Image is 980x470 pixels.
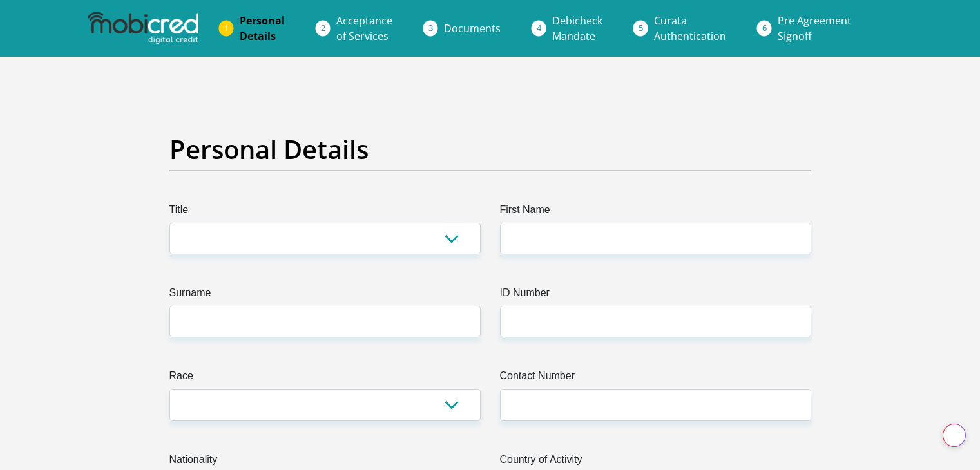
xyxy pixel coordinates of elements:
[500,223,811,254] input: First Name
[169,368,481,389] label: Race
[169,285,481,306] label: Surname
[644,8,736,49] a: CurataAuthentication
[169,202,481,223] label: Title
[326,8,403,49] a: Acceptanceof Services
[500,389,811,420] input: Contact Number
[229,8,295,49] a: PersonalDetails
[434,15,511,41] a: Documents
[500,306,811,337] input: ID Number
[500,202,811,223] label: First Name
[767,8,861,49] a: Pre AgreementSignoff
[169,306,481,337] input: Surname
[500,285,811,306] label: ID Number
[444,21,501,35] span: Documents
[240,14,285,43] span: Personal Details
[336,14,392,43] span: Acceptance of Services
[88,12,198,44] img: mobicred logo
[169,134,811,165] h2: Personal Details
[654,14,726,43] span: Curata Authentication
[552,14,602,43] span: Debicheck Mandate
[500,368,811,389] label: Contact Number
[542,8,613,49] a: DebicheckMandate
[778,14,851,43] span: Pre Agreement Signoff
